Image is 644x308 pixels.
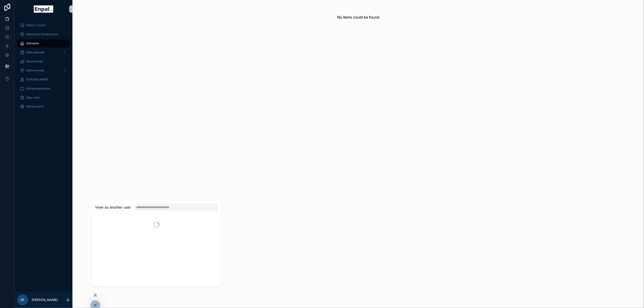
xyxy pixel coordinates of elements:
h2: No items could be found [337,14,379,20]
a: Mein Kalender [17,48,70,56]
img: App logo [34,5,53,13]
span: Mein Kalender [26,51,45,54]
a: Neue Kunden [17,57,70,66]
a: Wissensdatenbank [17,85,70,93]
span: PM Übersicht [26,105,44,108]
a: Noloco Tickets [17,21,70,29]
a: Monatliche Performance [17,30,70,38]
p: [PERSON_NAME] [32,298,58,302]
span: Monatliche Performance [26,33,58,36]
a: Aktive Kunden [17,66,70,75]
span: IY [21,297,24,303]
span: Über mich [26,96,40,99]
a: Startseite [17,39,70,47]
span: Neue Kunden [26,60,43,63]
span: Noloco Tickets [26,24,45,27]
div: scrollable content [14,18,72,117]
h2: View as another user [95,205,131,210]
span: Startseite [26,42,39,45]
span: [PERSON_NAME] [26,78,48,81]
a: [PERSON_NAME] [17,75,70,84]
span: Aktive Kunden [26,69,45,72]
a: Über mich [17,94,70,102]
a: PM Übersicht [17,103,70,111]
span: Wissensdatenbank [26,87,50,90]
